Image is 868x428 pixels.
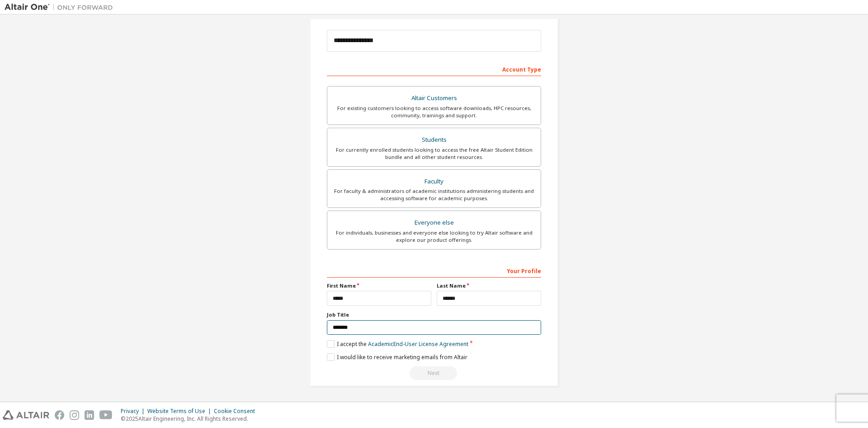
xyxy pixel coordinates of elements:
[327,353,467,361] label: I would like to receive marketing emails from Altair
[327,340,468,348] label: I accept the
[333,229,535,244] div: For individuals, businesses and everyone else looking to try Altair software and explore our prod...
[99,410,113,420] img: youtube.svg
[333,92,535,105] div: Altair Customers
[85,410,94,420] img: linkedin.svg
[70,410,79,420] img: instagram.svg
[333,216,535,229] div: Everyone else
[147,408,214,415] div: Website Terms of Use
[55,410,64,420] img: facebook.svg
[327,263,541,278] div: Your Profile
[214,408,260,415] div: Cookie Consent
[121,415,260,423] p: © 2025 Altair Engineering, Inc. All Rights Reserved.
[333,146,535,161] div: For currently enrolled students looking to access the free Altair Student Edition bundle and all ...
[327,62,541,76] div: Account Type
[333,105,535,119] div: For existing customers looking to access software downloads, HPC resources, community, trainings ...
[437,282,541,289] label: Last Name
[368,340,468,348] a: Academic End-User License Agreement
[333,175,535,188] div: Faculty
[333,188,535,202] div: For faculty & administrators of academic institutions administering students and accessing softwa...
[121,408,147,415] div: Privacy
[333,134,535,146] div: Students
[327,366,541,380] div: Read and acccept EULA to continue
[327,311,541,318] label: Job Title
[3,410,49,420] img: altair_logo.svg
[5,3,118,12] img: Altair One
[327,282,431,289] label: First Name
